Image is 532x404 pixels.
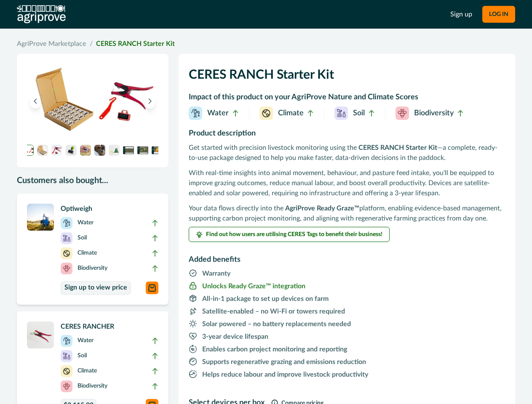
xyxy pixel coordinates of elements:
[189,91,505,106] h2: Impact of this product on your AgriProve Nature and Climate Scores
[37,145,48,156] img: A box of CERES RANCH devices
[358,144,437,151] strong: CERES RANCH Starter Kit
[80,145,91,156] img: A hand holding a CERES RANCH device
[17,5,66,24] img: AgriProve logo
[123,145,134,156] img: A screenshot of the Ready Graze application showing a 3D map of animal positions
[202,306,345,316] p: Satellite-enabled – no Wi-Fi or towers required
[152,145,163,156] img: A screenshot of the Ready Graze application showing a paddock layout
[206,231,382,237] span: Find out how users are utilising CERES Tags to benefit their business!
[189,64,505,91] h1: CERES RANCH Starter Kit
[202,281,305,291] p: Unlocks Ready Graze™ integration
[207,108,229,119] p: Water
[145,93,155,109] button: Next image
[78,234,87,242] p: Soil
[17,39,86,49] a: AgriProve Marketplace
[353,108,365,119] p: Soil
[189,168,505,198] p: With real-time insights into animal movement, behaviour, and pasture feed intake, you'll be equip...
[450,9,472,19] a: Sign up
[17,174,168,187] p: Customers also bought...
[285,205,359,212] strong: AgriProve Ready Graze™
[202,369,368,380] p: Helps reduce labour and improve livestock productivity
[414,108,454,119] p: Biodiversity
[64,284,127,292] p: Sign up to view price
[202,268,230,279] p: Warranty
[278,108,304,119] p: Climate
[482,6,515,23] button: LOG IN
[78,382,107,391] p: Biodiversity
[78,367,97,375] p: Climate
[23,145,34,156] img: A CERES RANCH starter kit
[202,344,347,354] p: Enables carbon project monitoring and reporting
[202,332,268,342] p: 3-year device lifespan
[27,322,54,348] img: A CERES RANCHER APPLICATOR
[51,145,62,156] img: A CERES RANCH applicator device
[96,40,175,47] a: CERES RANCH Starter Kit
[27,204,54,231] img: A single CERES RANCH device
[78,218,94,227] p: Water
[61,322,158,332] p: CERES RANCHER
[202,357,366,367] p: Supports regenerative grazing and emissions reduction
[94,145,105,156] img: A CERES RANCH device applied to the ear of a cow
[30,93,40,109] button: Previous image
[78,351,87,360] p: Soil
[17,39,515,49] nav: breadcrumb
[189,203,505,223] p: Your data flows directly into the platform, enabling evidence-based management, supporting carbon...
[189,128,505,143] h2: Product description
[61,204,158,214] p: Optiweigh
[189,143,505,163] p: Get started with precision livestock monitoring using the —a complete, ready-to-use package desig...
[78,264,107,273] p: Biodiversity
[137,145,148,156] img: A screenshot of the Ready Graze application showing a heatmap of grazing activity
[189,245,505,268] h2: Added benefits
[27,64,158,138] img: A CERES RANCH starter kit
[78,249,97,258] p: Climate
[202,319,351,329] p: Solar powered – no battery replacements needed
[189,227,390,242] button: Find out how users are utilising CERES Tags to benefit their business!
[61,281,131,295] a: Sign up to view price
[66,145,77,156] img: A single CERES RANCH device
[202,294,329,304] p: All-in-1 package to set up devices on farm
[109,145,120,156] img: Pins and tethers for the CERES RANCH devices
[78,336,94,345] p: Water
[90,39,93,49] span: /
